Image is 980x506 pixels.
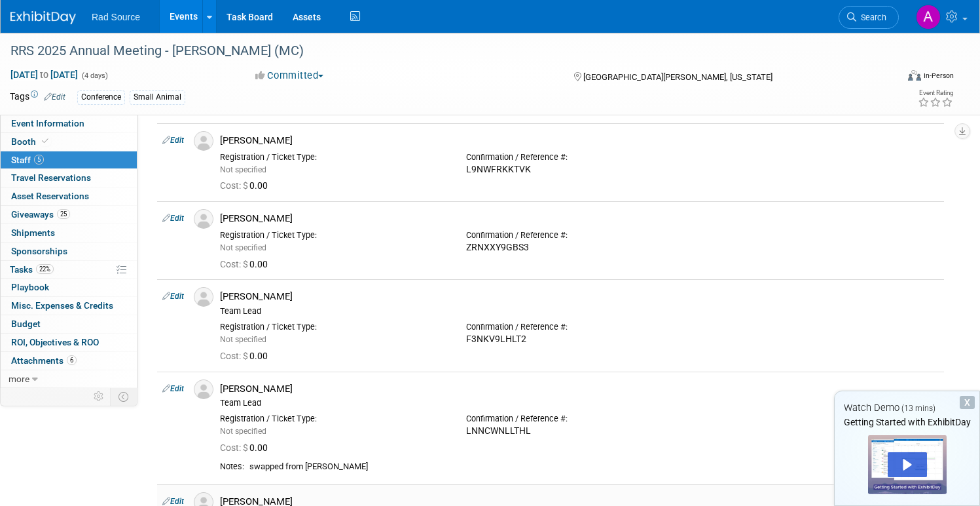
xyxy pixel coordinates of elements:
div: Team Lead [220,306,939,317]
span: Staff [11,155,44,165]
div: Confirmation / Reference #: [466,152,693,163]
span: Tasks [10,264,54,275]
a: Tasks22% [1,261,137,279]
div: Watch Demo [835,401,979,415]
span: Cost: $ [220,351,249,361]
div: LNNCWNLLTHL [466,425,693,437]
span: [GEOGRAPHIC_DATA][PERSON_NAME], [US_STATE] [583,72,772,82]
span: Shipments [11,227,55,238]
a: Giveaways25 [1,206,137,224]
div: F3NKV9LHLT2 [466,334,693,345]
a: Edit [162,292,184,301]
span: Cost: $ [220,259,249,269]
td: Tags [10,90,65,105]
span: 22% [36,264,54,274]
span: Giveaways [11,209,70,220]
a: Shipments [1,224,137,242]
span: Playbook [11,282,49,292]
a: Edit [162,384,184,393]
div: Conference [77,90,125,104]
span: 25 [57,209,70,219]
button: Committed [251,69,329,83]
div: Registration / Ticket Type: [220,414,446,424]
span: (4 days) [81,71,108,80]
td: Personalize Event Tab Strip [88,388,111,405]
div: [PERSON_NAME] [220,212,939,225]
span: [DATE] [DATE] [10,69,79,81]
span: ROI, Objectives & ROO [11,337,99,347]
a: Booth [1,133,137,151]
span: Search [856,12,886,22]
div: Event Rating [918,90,953,96]
div: Confirmation / Reference #: [466,414,693,424]
span: Booth [11,136,51,147]
img: Associate-Profile-5.png [194,379,213,399]
div: Registration / Ticket Type: [220,152,446,163]
a: Edit [162,497,184,506]
div: Team Lead [220,398,939,408]
a: Edit [162,136,184,145]
img: Associate-Profile-5.png [194,209,213,229]
a: Edit [162,214,184,223]
span: Event Information [11,118,84,128]
div: [PERSON_NAME] [220,383,939,395]
div: Dismiss [960,396,975,409]
div: [PERSON_NAME] [220,290,939,303]
a: Sponsorships [1,243,137,260]
span: Travel Reservations [11,172,91,183]
div: [PERSON_NAME] [220,134,939,147]
img: Format-Inperson.png [908,70,921,81]
span: 0.00 [220,180,273,191]
div: Registration / Ticket Type: [220,230,446,241]
span: 0.00 [220,442,273,453]
a: Search [839,6,899,29]
a: Staff5 [1,151,137,169]
td: Toggle Event Tabs [111,388,137,405]
span: Cost: $ [220,180,249,191]
span: 0.00 [220,259,273,269]
a: Misc. Expenses & Credits [1,297,137,315]
span: Not specified [220,427,266,436]
span: Not specified [220,243,266,252]
span: 6 [67,355,77,365]
div: Registration / Ticket Type: [220,322,446,332]
span: Cost: $ [220,442,249,453]
a: Travel Reservations [1,169,137,187]
div: Confirmation / Reference #: [466,322,693,332]
a: Event Information [1,115,137,132]
span: Sponsorships [11,246,67,256]
div: Event Format [813,68,954,88]
span: more [9,374,29,384]
div: L9NWFRKKTVK [466,164,693,176]
a: more [1,370,137,388]
span: 5 [34,155,44,165]
span: Not specified [220,335,266,344]
span: Attachments [11,355,77,366]
a: Edit [44,92,65,102]
img: Armando Arellano [916,5,941,29]
span: Not specified [220,165,266,174]
span: to [38,69,50,80]
span: Misc. Expenses & Credits [11,300,113,311]
a: ROI, Objectives & ROO [1,334,137,351]
img: Associate-Profile-5.png [194,287,213,307]
i: Booth reservation complete [42,138,48,145]
a: Playbook [1,279,137,296]
div: Notes: [220,461,244,472]
span: (13 mins) [901,404,935,413]
span: Rad Source [92,12,140,22]
div: ZRNXXY9GBS3 [466,242,693,254]
div: In-Person [923,71,954,81]
div: Getting Started with ExhibitDay [835,416,979,429]
div: Play [888,452,927,477]
a: Attachments6 [1,352,137,370]
div: swapped from [PERSON_NAME] [249,461,939,473]
span: Asset Reservations [11,191,89,201]
div: Confirmation / Reference #: [466,230,693,241]
div: RRS 2025 Annual Meeting - [PERSON_NAME] (MC) [6,39,873,63]
img: Associate-Profile-5.png [194,131,213,151]
span: Budget [11,319,41,329]
a: Budget [1,315,137,333]
a: Asset Reservations [1,187,137,205]
span: 0.00 [220,351,273,361]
